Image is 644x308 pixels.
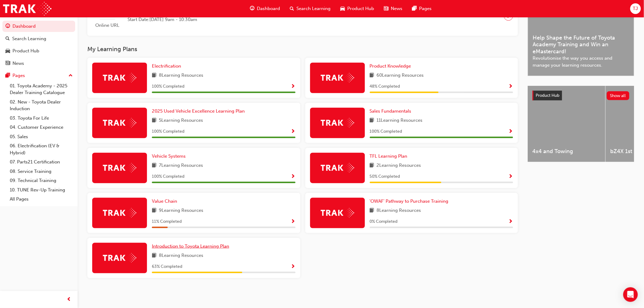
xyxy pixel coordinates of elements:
[12,72,25,79] div: Pages
[67,296,72,303] span: prev-icon
[533,55,629,68] span: Revolutionise the way you access and manage your learning resources.
[68,72,73,80] span: up-icon
[12,60,24,67] div: News
[509,84,513,89] span: Show Progress
[533,34,629,55] span: Help Shape the Future of Toyota Academy Training and Win an eMastercard!
[152,243,229,249] span: Introduction to Toyota Learning Plan
[2,70,75,81] button: Pages
[370,198,449,204] span: 'OWAF' Pathway to Purchase Training
[290,5,294,12] span: search-icon
[509,173,513,180] button: Show Progress
[412,5,417,12] span: pages-icon
[391,5,403,12] span: News
[291,83,296,90] button: Show Progress
[5,24,10,29] span: guage-icon
[408,2,437,15] a: pages-iconPages
[533,91,629,100] a: Product HubShow all
[370,72,374,79] span: book-icon
[152,207,156,215] span: book-icon
[291,129,296,135] span: Show Progress
[103,73,136,82] img: Trak
[7,176,75,185] a: 09. Technical Training
[7,157,75,167] a: 07. Parts21 Certification
[7,81,75,97] a: 01. Toyota Academy - 2025 Dealer Training Catalogue
[159,162,203,170] span: 7 Learning Resources
[3,2,51,16] a: Trak
[291,84,296,89] span: Show Progress
[370,153,410,160] a: TFL Learning Plan
[159,207,203,215] span: 9 Learning Resources
[152,243,232,250] a: Introduction to Toyota Learning Plan
[321,73,354,82] img: Trak
[103,253,136,263] img: Trak
[291,264,296,270] span: Show Progress
[2,19,75,70] button: DashboardSearch LearningProduct HubNews
[370,63,414,70] a: Product Knowledge
[370,218,398,225] span: 0 % Completed
[607,91,630,100] button: Show all
[2,58,75,69] a: News
[152,263,182,270] span: 63 % Completed
[370,83,400,90] span: 48 % Completed
[623,287,638,302] div: Open Intercom Messenger
[5,61,10,66] span: news-icon
[128,16,221,23] span: Start Date: [DATE] 9am - 10:30am
[152,218,182,225] span: 11 % Completed
[370,173,400,180] span: 50 % Completed
[12,35,46,42] div: Search Learning
[336,2,379,15] a: car-iconProduct Hub
[257,5,280,12] span: Dashboard
[509,174,513,180] span: Show Progress
[152,72,156,79] span: book-icon
[341,5,345,12] span: car-icon
[103,208,136,218] img: Trak
[159,72,203,79] span: 8 Learning Resources
[509,83,513,90] button: Show Progress
[7,185,75,195] a: 10. TUNE Rev-Up Training
[7,97,75,114] a: 02. New - Toyota Dealer Induction
[152,63,181,69] span: Electrification
[291,219,296,225] span: Show Progress
[321,118,354,128] img: Trak
[528,86,605,162] a: 4x4 and Towing
[245,2,285,15] a: guage-iconDashboard
[5,48,10,54] span: car-icon
[291,128,296,135] button: Show Progress
[2,45,75,57] a: Product Hub
[152,153,188,160] a: Vehicle Systems
[7,194,75,204] a: All Pages
[377,117,423,124] span: 11 Learning Resources
[370,153,408,159] span: TFL Learning Plan
[103,163,136,173] img: Trak
[370,162,374,170] span: book-icon
[377,207,421,215] span: 8 Learning Resources
[377,72,424,79] span: 60 Learning Resources
[384,5,389,12] span: news-icon
[7,167,75,176] a: 08. Service Training
[291,218,296,226] button: Show Progress
[159,252,203,260] span: 8 Learning Resources
[633,5,638,12] span: TJ
[152,128,184,135] span: 100 % Completed
[321,163,354,173] img: Trak
[377,162,421,170] span: 2 Learning Resources
[152,63,184,70] a: Electrification
[152,117,156,124] span: book-icon
[370,207,374,215] span: book-icon
[509,219,513,225] span: Show Progress
[87,46,518,53] h3: My Learning Plans
[152,252,156,260] span: book-icon
[152,173,184,180] span: 100 % Completed
[291,263,296,271] button: Show Progress
[7,123,75,132] a: 04. Customer Experience
[152,153,186,159] span: Vehicle Systems
[536,93,560,98] span: Product Hub
[509,128,513,135] button: Show Progress
[533,148,600,155] span: 4x4 and Towing
[250,5,255,12] span: guage-icon
[7,114,75,123] a: 03. Toyota For Life
[370,63,411,69] span: Product Knowledge
[285,2,336,15] a: search-iconSearch Learning
[348,5,374,12] span: Product Hub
